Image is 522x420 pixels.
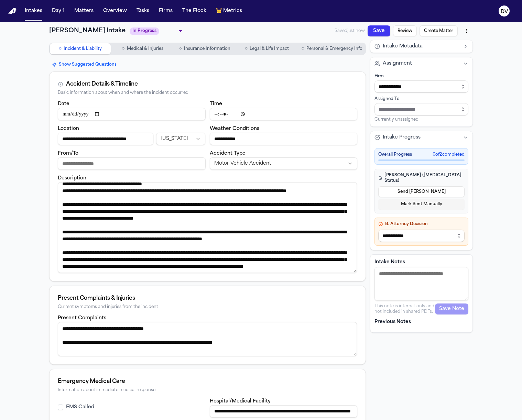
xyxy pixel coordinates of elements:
[374,303,435,314] p: This note is internal-only and not included in shared PDFs.
[130,26,185,36] div: Update intake status
[299,43,365,54] button: Go to Personal & Emergency Info
[210,399,271,404] label: Hospital/Medical Facility
[59,45,62,52] span: ○
[50,43,111,54] button: Go to Incident & Liability
[58,108,206,120] input: Incident date
[49,60,119,69] button: Show Suggested Questions
[58,377,357,386] div: Emergency Medical Care
[302,45,304,52] span: ○
[374,117,418,122] span: Currently unassigned
[179,45,182,52] span: ○
[210,126,259,131] label: Weather Conditions
[58,157,206,170] input: From/To destination
[58,316,106,321] label: Present Complaints
[210,108,358,120] input: Incident time
[174,43,235,54] button: Go to Insurance Information
[58,133,153,145] input: Incident location
[58,182,357,273] textarea: Incident description
[130,27,159,35] span: In Progress
[378,173,465,184] h4: [PERSON_NAME] ([MEDICAL_DATA] Status)
[460,25,473,37] button: More actions
[335,29,365,33] span: Saved just now
[210,101,222,107] label: Time
[250,46,289,52] span: Legal & Life Impact
[58,151,78,156] label: From/To
[49,26,126,36] h1: [PERSON_NAME] Intake
[156,133,205,145] button: Incident state
[374,80,468,93] input: Select firm
[100,5,130,17] button: Overview
[122,45,124,52] span: ○
[112,43,173,54] button: Go to Medical & Injuries
[8,8,17,14] a: Home
[420,25,458,36] button: Create Matter
[368,25,390,36] button: Save
[64,46,102,52] span: Incident & Liability
[49,5,67,17] button: Day 1
[378,199,465,210] button: Mark Sent Manually
[374,74,468,79] div: Firm
[58,294,357,302] div: Present Complaints & Injuries
[22,5,45,17] button: Intakes
[58,90,357,96] div: Basic information about when and where the incident occurred
[210,133,358,145] input: Weather conditions
[237,43,297,54] button: Go to Legal & Life Impact
[393,25,417,36] button: Review
[370,131,472,144] button: Intake Progress
[210,151,246,156] label: Accident Type
[370,40,472,53] button: Intake Metadata
[134,5,152,17] button: Tasks
[58,388,357,393] div: Information about immediate medical response
[378,152,412,157] span: Overall Progress
[184,46,230,52] span: Insurance Information
[8,8,17,14] img: Finch Logo
[433,152,465,157] span: 0 of 2 completed
[378,221,465,227] h4: B. Attorney Decision
[370,57,472,70] button: Assignment
[156,5,175,17] button: Firms
[66,80,138,88] div: Accident Details & Timeline
[374,96,468,102] div: Assigned To
[374,319,468,325] p: Previous Notes
[58,176,86,181] label: Description
[213,5,245,17] button: crownMetrics
[58,305,357,310] div: Current symptoms and injuries from the incident
[210,405,357,418] input: Hospital or medical facility
[58,126,79,131] label: Location
[383,60,412,67] span: Assignment
[58,101,69,107] label: Date
[374,103,468,115] input: Assign to staff member
[374,259,468,266] label: Intake Notes
[58,322,357,356] textarea: Present complaints
[374,267,468,301] textarea: Intake notes
[383,43,423,50] span: Intake Metadata
[383,134,421,141] span: Intake Progress
[72,5,96,17] button: Matters
[378,186,465,197] button: Send [PERSON_NAME]
[66,404,94,411] label: EMS Called
[127,46,163,52] span: Medical & Injuries
[245,45,248,52] span: ○
[306,46,362,52] span: Personal & Emergency Info
[180,5,209,17] button: The Flock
